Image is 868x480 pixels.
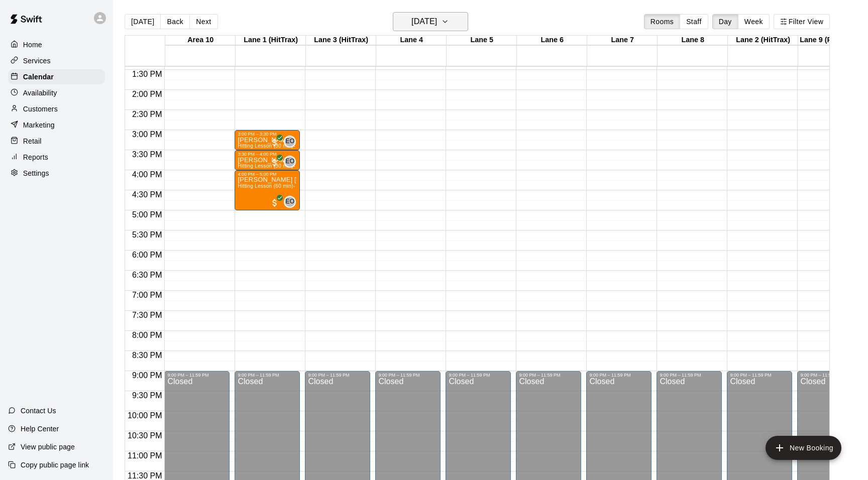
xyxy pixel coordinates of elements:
[8,37,105,52] a: Home
[167,373,227,378] div: 9:00 PM – 11:59 PM
[130,331,165,339] span: 8:00 PM
[308,373,367,378] div: 9:00 PM – 11:59 PM
[8,166,105,181] a: Settings
[130,230,165,239] span: 5:30 PM
[23,136,42,146] p: Retail
[411,15,437,29] h6: [DATE]
[8,53,105,68] a: Services
[8,101,105,116] a: Customers
[800,373,859,378] div: 9:00 PM – 11:59 PM
[288,196,296,208] span: Eric Opelski
[21,460,89,470] p: Copy public page link
[130,110,165,118] span: 2:30 PM
[130,271,165,279] span: 6:30 PM
[130,371,165,380] span: 9:00 PM
[238,172,297,177] div: 4:00 PM – 5:00 PM
[23,120,55,130] p: Marketing
[8,85,105,100] a: Availability
[189,14,218,29] button: Next
[130,90,165,98] span: 2:00 PM
[130,170,165,179] span: 4:00 PM
[270,158,280,168] span: All customers have paid
[284,156,296,168] div: Eric Opelski
[284,136,296,148] div: Eric Opelski
[393,12,468,31] button: [DATE]
[8,117,105,133] a: Marketing
[376,36,447,45] div: Lane 4
[23,72,54,82] p: Calendar
[21,406,56,416] p: Contact Us
[587,36,658,45] div: Lane 7
[130,351,165,359] span: 8:30 PM
[23,88,57,98] p: Availability
[658,36,728,45] div: Lane 8
[130,190,165,199] span: 4:30 PM
[125,411,164,420] span: 10:00 PM
[288,156,296,168] span: Eric Opelski
[130,391,165,400] span: 9:30 PM
[712,14,738,29] button: Day
[378,373,438,378] div: 9:00 PM – 11:59 PM
[238,163,340,169] span: Hitting Lesson (30 min)- [PERSON_NAME]
[8,69,105,84] a: Calendar
[130,251,165,259] span: 6:00 PM
[519,373,578,378] div: 9:00 PM – 11:59 PM
[23,56,51,66] p: Services
[447,36,517,45] div: Lane 5
[766,436,841,460] button: add
[21,424,59,434] p: Help Center
[165,36,236,45] div: Area 10
[236,36,306,45] div: Lane 1 (HitTrax)
[235,130,300,150] div: 3:00 PM – 3:30 PM: Jack Kunz
[130,150,165,159] span: 3:30 PM
[680,14,708,29] button: Staff
[730,373,789,378] div: 9:00 PM – 11:59 PM
[160,14,190,29] button: Back
[130,311,165,319] span: 7:30 PM
[130,130,165,139] span: 3:00 PM
[125,14,161,29] button: [DATE]
[23,104,58,114] p: Customers
[238,373,297,378] div: 9:00 PM – 11:59 PM
[125,431,164,440] span: 10:30 PM
[288,136,296,148] span: Eric Opelski
[130,70,165,78] span: 1:30 PM
[306,36,376,45] div: Lane 3 (HitTrax)
[517,36,587,45] div: Lane 6
[238,152,297,157] div: 3:30 PM – 4:00 PM
[774,14,830,29] button: Filter View
[285,157,294,167] span: EO
[270,198,280,208] span: All customers have paid
[270,138,280,148] span: All customers have paid
[130,210,165,219] span: 5:00 PM
[238,143,340,149] span: Hitting Lesson (30 min)- [PERSON_NAME]
[23,152,48,162] p: Reports
[285,137,294,147] span: EO
[285,197,294,207] span: EO
[589,373,648,378] div: 9:00 PM – 11:59 PM
[660,373,719,378] div: 9:00 PM – 11:59 PM
[235,170,300,210] div: 4:00 PM – 5:00 PM: Wells Payne
[125,451,164,460] span: 11:00 PM
[23,168,49,178] p: Settings
[728,36,798,45] div: Lane 2 (HitTrax)
[130,291,165,299] span: 7:00 PM
[738,14,770,29] button: Week
[125,471,164,480] span: 11:30 PM
[284,196,296,208] div: Eric Opelski
[8,134,105,149] a: Retail
[238,183,340,189] span: Hitting Lesson (60 min)- [PERSON_NAME]
[449,373,508,378] div: 9:00 PM – 11:59 PM
[21,442,75,452] p: View public page
[23,40,42,50] p: Home
[8,150,105,165] a: Reports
